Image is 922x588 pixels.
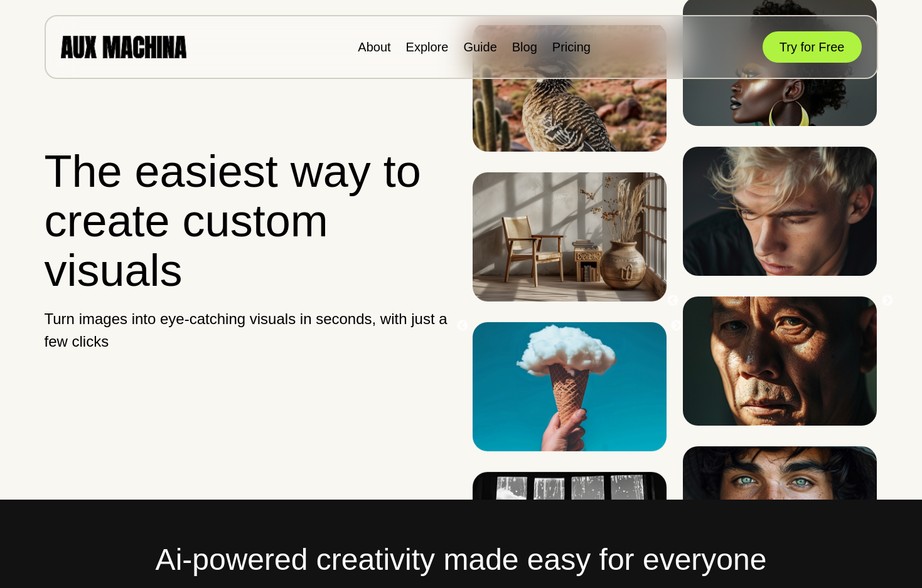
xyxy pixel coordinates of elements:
[512,40,537,54] a: Blog
[473,172,667,302] img: Image
[881,295,894,307] button: Next
[456,320,469,332] button: Previous
[683,147,877,276] img: Image
[358,40,390,54] a: About
[473,23,667,152] img: Image
[45,537,878,582] h2: Ai-powered creativity made easy for everyone
[670,320,683,332] button: Next
[552,40,591,54] a: Pricing
[45,147,451,296] h1: The easiest way to create custom visuals
[683,297,877,426] img: Image
[45,308,451,353] p: Turn images into eye-catching visuals in seconds, with just a few clicks
[463,40,496,54] a: Guide
[763,31,862,63] button: Try for Free
[406,40,449,54] a: Explore
[61,36,186,58] img: AUX MACHINA
[667,295,679,307] button: Previous
[473,322,667,451] img: Image
[683,446,877,575] img: Image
